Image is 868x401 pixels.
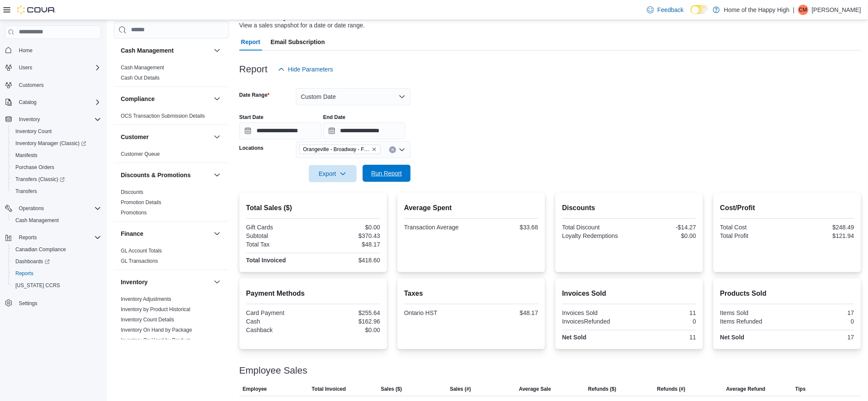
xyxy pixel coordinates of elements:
[2,113,104,125] button: Inventory
[15,232,101,243] span: Reports
[796,386,806,392] span: Tips
[720,232,786,239] div: Total Profit
[239,114,264,121] label: Start Date
[239,145,264,151] label: Locations
[12,268,37,279] a: Reports
[9,255,104,267] a: Dashboards
[789,309,854,316] div: 17
[720,203,854,213] h2: Cost/Profit
[15,258,50,265] span: Dashboards
[372,147,377,152] button: Remove Orangeville - Broadway - Fire & Flower from selection in this group
[363,165,411,182] button: Run Report
[2,232,104,244] button: Reports
[315,327,380,333] div: $0.00
[389,146,396,153] button: Clear input
[562,288,696,299] h2: Invoices Sold
[12,215,62,226] a: Cash Management
[15,45,101,56] span: Home
[9,125,104,137] button: Inventory Count
[15,97,40,107] button: Catalog
[288,65,333,74] span: Hide Parameters
[2,96,104,108] button: Catalog
[15,282,60,289] span: [US_STATE] CCRS
[12,162,58,172] a: Purchase Orders
[9,149,104,161] button: Manifests
[15,114,101,125] span: Inventory
[271,33,325,50] span: Email Subscription
[274,61,337,78] button: Hide Parameters
[121,210,147,216] a: Promotions
[121,95,155,103] h3: Compliance
[9,137,104,149] a: Inventory Manager (Classic)
[9,267,104,279] button: Reports
[19,47,33,54] span: Home
[114,246,229,270] div: Finance
[15,232,40,243] button: Reports
[121,65,164,71] a: Cash Management
[691,5,709,14] input: Dark Mode
[519,386,551,392] span: Average Sale
[121,278,210,286] button: Inventory
[19,82,44,89] span: Customers
[799,5,808,15] span: CM
[121,296,171,303] span: Inventory Adjustments
[15,176,65,183] span: Transfers (Classic)
[450,386,471,392] span: Sales (#)
[121,317,174,323] a: Inventory Count Details
[2,62,104,74] button: Users
[15,217,59,224] span: Cash Management
[789,232,854,239] div: $121.94
[121,199,161,205] a: Promotion Details
[9,185,104,197] button: Transfers
[15,203,48,214] button: Operations
[9,161,104,173] button: Purchase Orders
[121,133,149,141] h3: Customer
[720,318,786,325] div: Items Refunded
[121,258,158,264] a: GL Transactions
[12,256,53,267] a: Dashboards
[323,122,406,140] input: Press the down key to open a popover containing a calendar.
[12,215,101,226] span: Cash Management
[789,224,854,231] div: $248.49
[2,202,104,214] button: Operations
[9,244,104,255] button: Canadian Compliance
[12,150,41,160] a: Manifests
[239,92,270,98] label: Date Range
[239,64,268,74] h3: Report
[12,138,101,149] span: Inventory Manager (Classic)
[246,318,312,325] div: Cash
[2,44,104,56] button: Home
[15,164,54,171] span: Purchase Orders
[793,5,795,15] p: |
[121,327,192,333] a: Inventory On Hand by Package
[121,151,160,157] a: Customer Queue
[239,21,365,30] div: View a sales snapshot for a date or date range.
[2,297,104,309] button: Settings
[121,209,147,216] span: Promotions
[15,298,41,309] a: Settings
[246,232,312,239] div: Subtotal
[404,288,538,299] h2: Taxes
[12,174,68,184] a: Transfers (Classic)
[726,386,766,392] span: Average Refund
[15,297,101,308] span: Settings
[562,334,587,341] strong: Net Sold
[121,151,160,157] span: Customer Queue
[121,306,191,313] span: Inventory by Product Historical
[15,62,101,73] span: Users
[315,232,380,239] div: $370.43
[114,149,229,163] div: Customer
[9,279,104,291] button: [US_STATE] CCRS
[114,187,229,221] div: Discounts & Promotions
[239,122,322,140] input: Press the down key to open a popover containing a calendar.
[12,244,101,255] span: Canadian Compliance
[15,80,47,90] a: Customers
[121,95,210,103] button: Compliance
[121,75,160,81] a: Cash Out Details
[404,224,470,231] div: Transaction Average
[303,145,370,154] span: Orangeville - Broadway - Fire & Flower
[473,309,538,316] div: $48.17
[12,280,63,291] a: [US_STATE] CCRS
[312,386,346,392] span: Total Invoiced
